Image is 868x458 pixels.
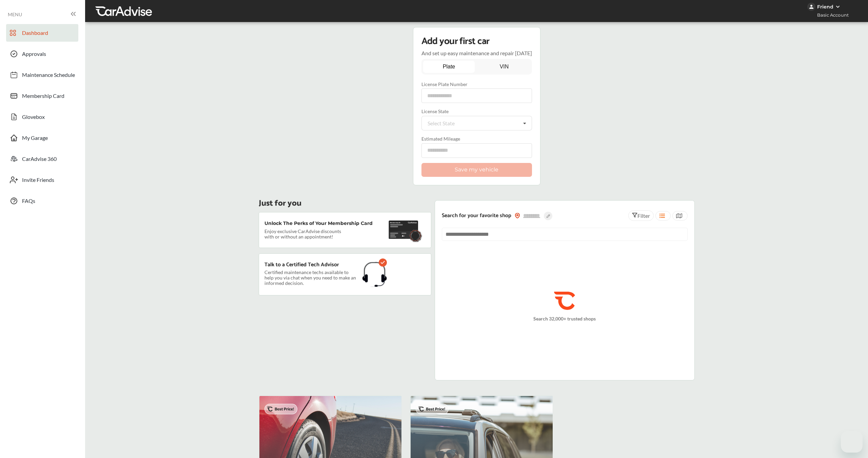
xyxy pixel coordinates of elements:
[6,171,78,189] a: Invite Friends
[835,4,841,9] img: WGsFRI8htEPBVLJbROoPRyZpYNWhNONpIPPETTm6eUC0GeLEiAAAAAElFTkSuQmCC
[6,24,78,42] a: Dashboard
[264,271,357,285] p: Certified maintenance techs available to help you via chat when you need to make an informed deci...
[421,36,490,47] p: Add your first car
[478,61,530,73] a: VIN
[421,136,532,142] label: Estimated Mileage
[362,262,387,287] img: headphones.1b115f31.svg
[22,155,57,164] span: CarAdvise 360
[421,108,532,114] label: License State
[8,12,22,17] span: MENU
[808,12,854,19] span: Basic Account
[6,150,78,168] a: CarAdvise 360
[637,212,650,219] span: Filter
[6,129,78,147] a: My Garage
[22,113,45,122] span: Glovebox
[22,29,48,38] span: Dashboard
[22,197,35,206] span: FAQs
[6,87,78,105] a: Membership Card
[264,221,373,226] p: Unlock The Perks of Your Membership Card
[6,66,78,84] a: Maintenance Schedule
[259,200,301,207] p: Just for you
[423,61,475,73] a: Plate
[533,316,596,321] p: Search 32,000+ trusted shops
[264,229,346,240] p: Enjoy exclusive CarAdvise discounts with or without an appointment!
[22,134,48,143] span: My Garage
[428,121,455,126] div: Select State
[6,108,78,126] a: Glovebox
[6,192,78,210] a: FAQs
[22,92,64,101] span: Membership Card
[264,262,339,268] p: Talk to a Certified Tech Advisor
[22,71,75,80] span: Maintenance Schedule
[421,81,532,87] label: License Plate Number
[421,50,532,56] p: And set up easy maintenance and repair [DATE]
[807,3,815,11] img: jVpblrzwTbfkPYzPPzSLxeg0AAAAASUVORK5CYII=
[22,176,54,185] span: Invite Friends
[841,431,863,453] iframe: Button to launch messaging window
[409,229,422,242] img: badge.f18848ea.svg
[389,221,418,239] img: maintenance-card.27cfeff5.svg
[22,50,46,59] span: Approvals
[442,213,511,219] p: Search for your favorite shop
[379,258,387,267] img: check-icon.521c8815.svg
[6,45,78,63] a: Approvals
[515,213,520,218] img: location_vector_orange.38f05af8.svg
[817,4,833,10] div: Friend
